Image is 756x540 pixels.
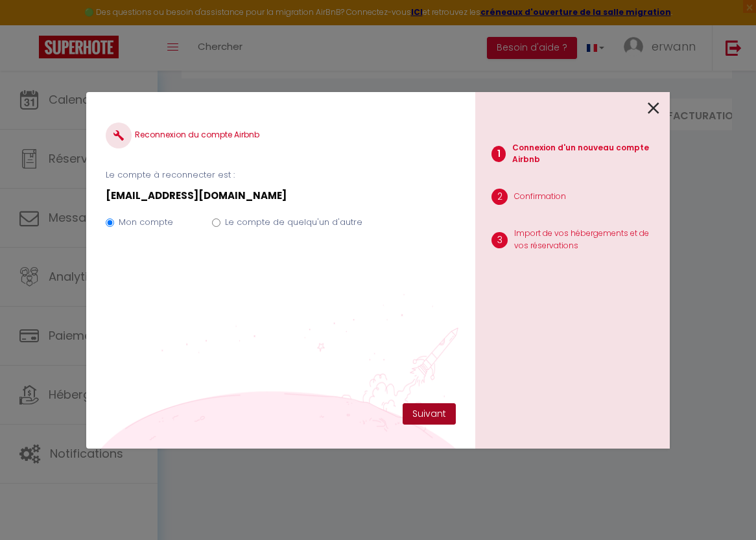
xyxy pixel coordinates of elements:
p: Confirmation [514,191,566,203]
label: Le compte de quelqu'un d'autre [225,216,362,229]
p: Connexion d'un nouveau compte Airbnb [512,142,659,167]
p: Import de vos hébergements et de vos réservations [514,228,659,252]
label: Mon compte [119,216,173,229]
button: Ouvrir le widget de chat LiveChat [10,5,49,44]
button: Suivant [403,403,456,425]
span: 2 [491,189,508,205]
p: [EMAIL_ADDRESS][DOMAIN_NAME] [106,188,456,204]
p: Le compte à reconnecter est : [106,169,456,182]
span: 3 [491,232,508,248]
h4: Reconnexion du compte Airbnb [106,123,456,148]
span: 1 [491,146,506,162]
